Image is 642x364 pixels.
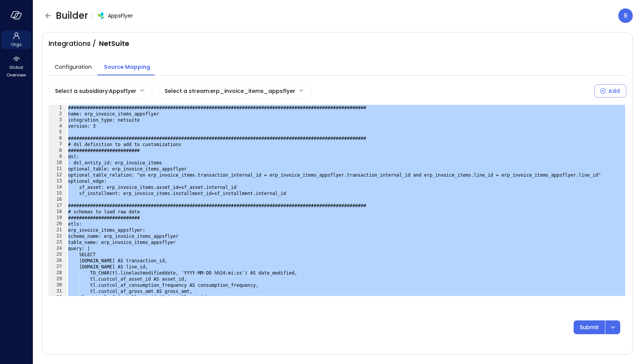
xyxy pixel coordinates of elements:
[49,239,67,245] div: 23
[49,111,67,117] div: 2
[11,41,22,48] span: Orgs
[49,166,67,172] div: 11
[49,209,67,215] div: 18
[574,320,620,334] div: Button group with a nested menu
[49,227,67,233] div: 21
[49,105,67,111] div: 1
[605,320,620,334] button: dropdown-icon-button
[49,197,67,203] div: 16
[49,39,96,49] span: Integrations /
[5,63,28,79] span: Global Overview
[49,264,67,270] div: 27
[618,8,633,23] div: Boaz
[49,123,67,129] div: 4
[49,221,67,227] div: 20
[49,129,67,135] div: 5
[49,203,67,209] div: 17
[49,172,67,178] div: 12
[49,178,67,184] div: 13
[49,288,67,294] div: 31
[49,258,67,264] div: 26
[49,252,67,258] div: 25
[55,84,136,98] div: Select a subsidiary : AppsFlyer
[608,86,620,96] div: Add
[108,11,133,20] span: AppsFlyer
[49,160,67,166] div: 10
[49,245,67,252] div: 24
[56,10,88,22] span: Builder
[49,270,67,276] div: 28
[49,148,67,154] div: 8
[574,320,605,334] button: Submit
[49,154,67,160] div: 9
[97,12,105,19] img: zbmm8o9awxf8yv3ehdzf
[2,31,31,49] div: Orgs
[99,39,129,49] span: NetSuite
[104,63,150,71] span: Source Mapping
[49,215,67,221] div: 19
[580,323,599,331] p: Submit
[49,233,67,239] div: 22
[165,84,295,98] div: Select a stream : erp_invoice_items_appsflyer
[49,117,67,123] div: 3
[2,54,31,80] div: Global Overview
[49,184,67,190] div: 14
[49,276,67,282] div: 29
[594,84,626,97] button: Add
[55,63,92,71] span: Configuration
[49,294,67,301] div: 32
[594,83,626,99] div: Select a Subsidiary to add a new Stream
[49,282,67,288] div: 30
[49,190,67,197] div: 15
[49,141,67,148] div: 7
[49,135,67,141] div: 6
[624,11,627,20] p: B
